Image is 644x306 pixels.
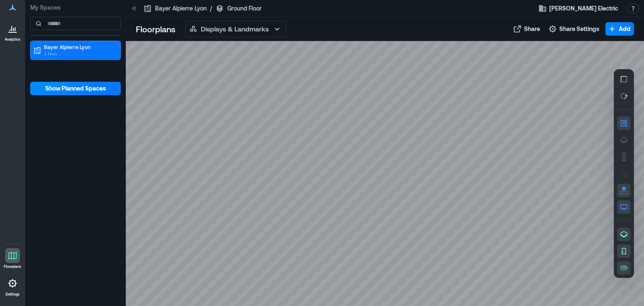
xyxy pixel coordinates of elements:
[546,22,602,36] button: Share Settings
[227,4,262,13] p: Ground Floor
[155,4,207,13] p: Bayer Alpierre Lyon
[3,273,23,299] a: Settings
[44,44,114,50] p: Bayer Alpierre Lyon
[1,246,24,272] a: Floorplans
[45,84,106,93] span: Show Planned Spaces
[201,24,269,34] p: Displays & Landmarks
[2,18,23,44] a: Analytics
[5,37,21,42] p: Analytics
[30,3,121,12] p: My Spaces
[44,50,114,57] p: 1 Floor
[511,22,543,36] button: Share
[136,23,175,35] p: Floorplans
[605,22,634,36] button: Add
[30,82,121,95] button: Show Planned Spaces
[210,4,212,13] p: /
[524,25,540,33] span: Share
[185,21,286,37] button: Displays & Landmarks
[536,2,621,15] button: [PERSON_NAME] Electric
[4,264,21,269] p: Floorplans
[559,25,600,33] span: Share Settings
[549,4,618,13] span: [PERSON_NAME] Electric
[5,292,20,297] p: Settings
